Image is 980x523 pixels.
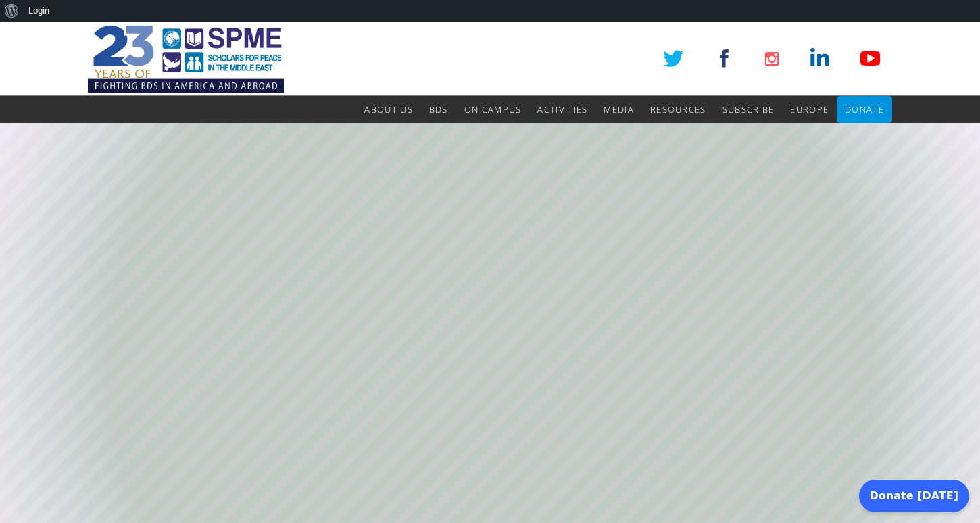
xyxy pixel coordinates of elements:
[464,96,522,123] a: On Campus
[650,96,706,123] a: Resources
[537,103,587,116] span: Activities
[464,103,522,116] span: On Campus
[88,22,284,96] img: SPME
[429,96,448,123] a: BDS
[722,103,775,116] span: Subscribe
[604,103,634,116] span: Media
[722,96,775,123] a: Subscribe
[650,103,706,116] span: Resources
[364,96,412,123] a: About Us
[790,96,829,123] a: Europe
[790,103,829,116] span: Europe
[429,103,448,116] span: BDS
[537,96,587,123] a: Activities
[845,103,884,116] span: Donate
[845,96,884,123] a: Donate
[364,103,412,116] span: About Us
[604,96,634,123] a: Media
